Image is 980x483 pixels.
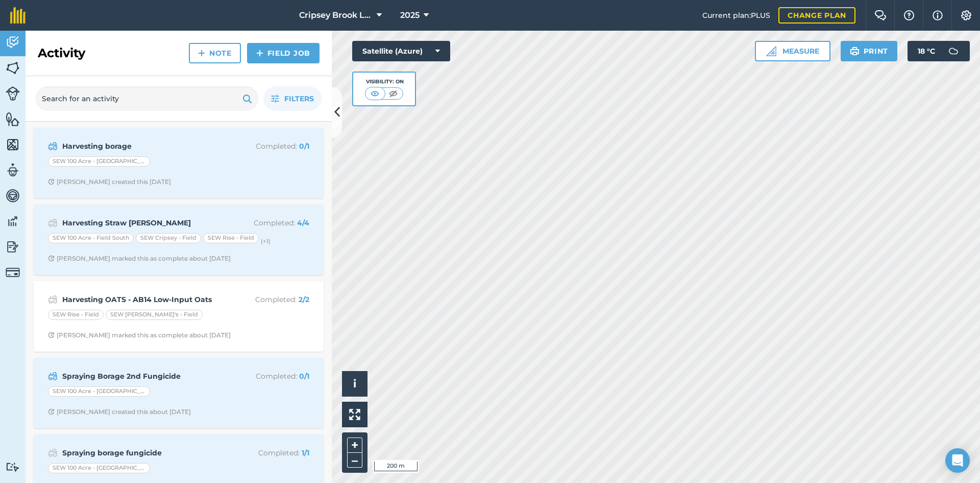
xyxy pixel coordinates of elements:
[48,370,58,382] img: svg+xml;base64,PD94bWwgdmVyc2lvbj0iMS4wIiBlbmNvZGluZz0idXRmLTgiPz4KPCEtLSBHZW5lcmF0b3I6IEFkb2JlIE...
[38,45,85,61] h2: Activity
[48,178,55,185] img: Clock with arrow pointing clockwise
[228,294,309,305] p: Completed :
[347,453,362,468] button: –
[908,41,970,61] button: 18 °C
[62,447,224,458] strong: Spraying borage fungicide
[228,217,309,228] p: Completed :
[48,140,58,152] img: svg+xml;base64,PD94bWwgdmVyc2lvbj0iMS4wIiBlbmNvZGluZz0idXRmLTgiPz4KPCEtLSBHZW5lcmF0b3I6IEFkb2JlIE...
[6,265,20,280] img: svg+xml;base64,PD94bWwgdmVyc2lvbj0iMS4wIiBlbmNvZGluZz0idXRmLTgiPz4KPCEtLSBHZW5lcmF0b3I6IEFkb2JlIE...
[347,438,362,453] button: +
[62,371,224,382] strong: Spraying Borage 2nd Fungicide
[945,448,970,473] div: Open Intercom Messenger
[48,463,150,473] div: SEW 100 Acre - [GEOGRAPHIC_DATA] North
[48,293,58,306] img: svg+xml;base64,PD94bWwgdmVyc2lvbj0iMS4wIiBlbmNvZGluZz0idXRmLTgiPz4KPCEtLSBHZW5lcmF0b3I6IEFkb2JlIE...
[36,86,258,111] input: Search for an activity
[778,7,855,24] a: Change plan
[40,364,317,422] a: Spraying Borage 2nd FungicideCompleted: 0/1SEW 100 Acre - [GEOGRAPHIC_DATA] NorthClock with arrow...
[40,211,317,269] a: Harvesting Straw [PERSON_NAME]Completed: 4/4SEW 100 Acre - Field SouthSEW Cripsey - FieldSEW Rise...
[256,47,263,59] img: svg+xml;base64,PHN2ZyB4bWxucz0iaHR0cDovL3d3dy53My5vcmcvMjAwMC9zdmciIHdpZHRoPSIxNCIgaGVpZ2h0PSIyNC...
[6,111,20,127] img: svg+xml;base64,PHN2ZyB4bWxucz0iaHR0cDovL3d3dy53My5vcmcvMjAwMC9zdmciIHdpZHRoPSI1NiIgaGVpZ2h0PSI2MC...
[342,371,367,397] button: i
[62,141,224,152] strong: Harvesting borage
[48,408,55,415] img: Clock with arrow pointing clockwise
[299,372,309,381] strong: 0 / 1
[850,45,860,57] img: svg+xml;base64,PHN2ZyB4bWxucz0iaHR0cDovL3d3dy53My5vcmcvMjAwMC9zdmciIHdpZHRoPSIxOSIgaGVpZ2h0PSIyNC...
[352,41,450,61] button: Satellite (Azure)
[369,88,381,99] img: svg+xml;base64,PHN2ZyB4bWxucz0iaHR0cDovL3d3dy53My5vcmcvMjAwMC9zdmciIHdpZHRoPSI1MCIgaGVpZ2h0PSI0MC...
[874,10,887,20] img: Two speech bubbles overlapping with the left bubble in the forefront
[48,386,150,397] div: SEW 100 Acre - [GEOGRAPHIC_DATA] North
[247,43,320,63] a: Field Job
[6,35,20,50] img: svg+xml;base64,PD94bWwgdmVyc2lvbj0iMS4wIiBlbmNvZGluZz0idXRmLTgiPz4KPCEtLSBHZW5lcmF0b3I6IEFkb2JlIE...
[918,41,935,61] span: 18 ° C
[242,93,252,105] img: svg+xml;base64,PHN2ZyB4bWxucz0iaHR0cDovL3d3dy53My5vcmcvMjAwMC9zdmciIHdpZHRoPSIxOSIgaGVpZ2h0PSIyNC...
[48,255,55,262] img: Clock with arrow pointing clockwise
[6,163,20,178] img: svg+xml;base64,PD94bWwgdmVyc2lvbj0iMS4wIiBlbmNvZGluZz0idXRmLTgiPz4KPCEtLSBHZW5lcmF0b3I6IEFkb2JlIE...
[297,218,309,227] strong: 4 / 4
[62,217,224,228] strong: Harvesting Straw [PERSON_NAME]
[48,331,231,339] div: [PERSON_NAME] marked this as complete about [DATE]
[189,43,241,63] a: Note
[365,78,404,86] div: Visibility: On
[6,188,20,203] img: svg+xml;base64,PD94bWwgdmVyc2lvbj0iMS4wIiBlbmNvZGluZz0idXRmLTgiPz4KPCEtLSBHZW5lcmF0b3I6IEFkb2JlIE...
[400,9,420,21] span: 2025
[284,93,314,104] span: Filters
[62,294,224,305] strong: Harvesting OATS - AB14 Low-Input Oats
[40,287,317,346] a: Harvesting OATS - AB14 Low-Input OatsCompleted: 2/2SEW Rise - FieldSEW [PERSON_NAME]'s - FieldClo...
[261,238,271,245] small: (+ 1 )
[933,9,943,21] img: svg+xml;base64,PHN2ZyB4bWxucz0iaHR0cDovL3d3dy53My5vcmcvMjAwMC9zdmciIHdpZHRoPSIxNyIgaGVpZ2h0PSIxNy...
[6,86,20,101] img: svg+xml;base64,PD94bWwgdmVyc2lvbj0iMS4wIiBlbmNvZGluZz0idXRmLTgiPz4KPCEtLSBHZW5lcmF0b3I6IEFkb2JlIE...
[40,134,317,192] a: Harvesting borageCompleted: 0/1SEW 100 Acre - [GEOGRAPHIC_DATA] NorthClock with arrow pointing cl...
[48,217,58,229] img: svg+xml;base64,PD94bWwgdmVyc2lvbj0iMS4wIiBlbmNvZGluZz0idXRmLTgiPz4KPCEtLSBHZW5lcmF0b3I6IEFkb2JlIE...
[48,310,104,320] div: SEW Rise - Field
[353,377,356,390] span: i
[48,233,134,243] div: SEW 100 Acre - Field South
[6,462,20,472] img: svg+xml;base64,PD94bWwgdmVyc2lvbj0iMS4wIiBlbmNvZGluZz0idXRmLTgiPz4KPCEtLSBHZW5lcmF0b3I6IEFkb2JlIE...
[203,233,259,243] div: SEW Rise - Field
[48,332,55,338] img: Clock with arrow pointing clockwise
[263,86,322,111] button: Filters
[943,41,964,61] img: svg+xml;base64,PD94bWwgdmVyc2lvbj0iMS4wIiBlbmNvZGluZz0idXRmLTgiPz4KPCEtLSBHZW5lcmF0b3I6IEFkb2JlIE...
[48,156,150,167] div: SEW 100 Acre - [GEOGRAPHIC_DATA] North
[6,137,20,152] img: svg+xml;base64,PHN2ZyB4bWxucz0iaHR0cDovL3d3dy53My5vcmcvMjAwMC9zdmciIHdpZHRoPSI1NiIgaGVpZ2h0PSI2MC...
[299,142,309,151] strong: 0 / 1
[106,310,203,320] div: SEW [PERSON_NAME]'s - Field
[48,408,191,416] div: [PERSON_NAME] created this about [DATE]
[48,178,171,186] div: [PERSON_NAME] created this [DATE]
[387,88,400,99] img: svg+xml;base64,PHN2ZyB4bWxucz0iaHR0cDovL3d3dy53My5vcmcvMjAwMC9zdmciIHdpZHRoPSI1MCIgaGVpZ2h0PSI0MC...
[960,10,972,20] img: A cog icon
[228,371,309,382] p: Completed :
[903,10,915,20] img: A question mark icon
[48,255,231,263] div: [PERSON_NAME] marked this as complete about [DATE]
[228,447,309,458] p: Completed :
[6,214,20,229] img: svg+xml;base64,PD94bWwgdmVyc2lvbj0iMS4wIiBlbmNvZGluZz0idXRmLTgiPz4KPCEtLSBHZW5lcmF0b3I6IEFkb2JlIE...
[755,41,830,61] button: Measure
[766,46,776,56] img: Ruler icon
[228,141,309,152] p: Completed :
[48,447,58,459] img: svg+xml;base64,PD94bWwgdmVyc2lvbj0iMS4wIiBlbmNvZGluZz0idXRmLTgiPz4KPCEtLSBHZW5lcmF0b3I6IEFkb2JlIE...
[10,7,26,24] img: fieldmargin Logo
[6,239,20,255] img: svg+xml;base64,PD94bWwgdmVyc2lvbj0iMS4wIiBlbmNvZGluZz0idXRmLTgiPz4KPCEtLSBHZW5lcmF0b3I6IEFkb2JlIE...
[841,41,898,61] button: Print
[198,47,205,59] img: svg+xml;base64,PHN2ZyB4bWxucz0iaHR0cDovL3d3dy53My5vcmcvMjAwMC9zdmciIHdpZHRoPSIxNCIgaGVpZ2h0PSIyNC...
[6,60,20,76] img: svg+xml;base64,PHN2ZyB4bWxucz0iaHR0cDovL3d3dy53My5vcmcvMjAwMC9zdmciIHdpZHRoPSI1NiIgaGVpZ2h0PSI2MC...
[136,233,201,243] div: SEW Cripsey - Field
[349,409,360,420] img: Four arrows, one pointing top left, one top right, one bottom right and the last bottom left
[299,9,373,21] span: Cripsey Brook Limited
[702,10,770,21] span: Current plan : PLUS
[302,448,309,457] strong: 1 / 1
[299,295,309,304] strong: 2 / 2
